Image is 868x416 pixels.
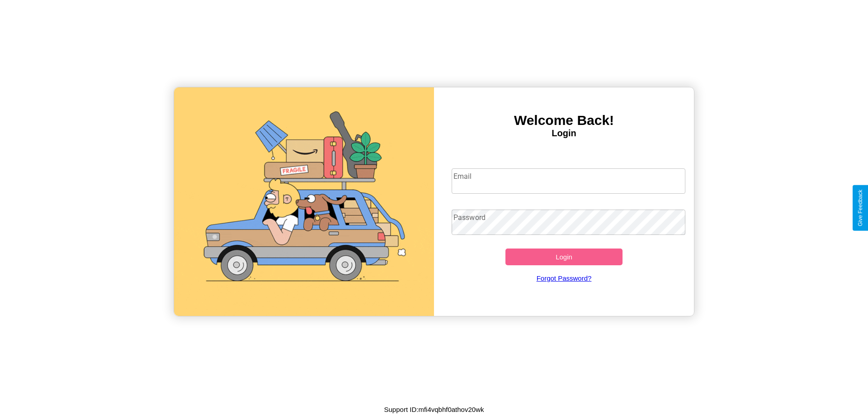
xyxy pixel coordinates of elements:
[434,128,694,139] h4: Login
[434,113,694,128] h3: Welcome Back!
[174,87,434,316] img: gif
[505,249,623,265] button: Login
[857,190,863,226] div: Give Feedback
[447,265,681,291] a: Forgot Password?
[384,403,484,416] p: Support ID: mfi4vqbhf0athov20wk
